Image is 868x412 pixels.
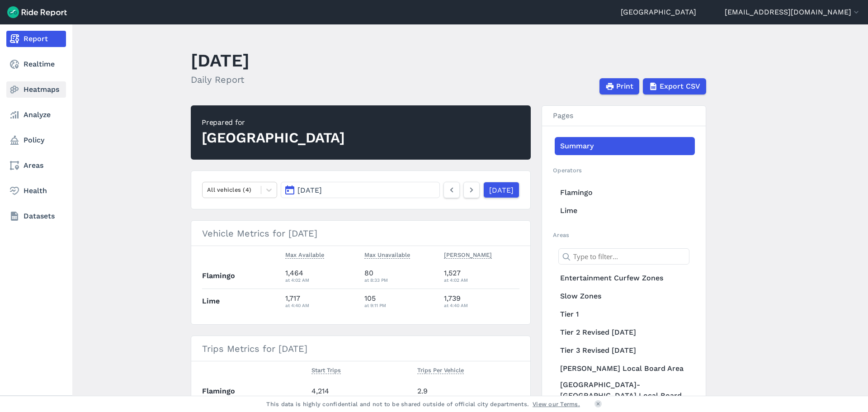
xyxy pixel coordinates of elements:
h3: Trips Metrics for [DATE] [191,336,530,361]
a: Tier 2 Revised [DATE] [555,323,695,341]
div: 1,739 [444,293,520,309]
a: [DATE] [483,182,519,198]
input: Type to filter... [558,248,689,265]
button: Export CSV [643,78,706,95]
div: at 4:40 AM [285,301,358,309]
button: Max Available [285,250,324,260]
div: at 9:11 PM [364,301,437,309]
a: Report [6,31,66,47]
a: Policy [6,132,66,148]
span: Start Trips [311,365,341,374]
span: Export CSV [660,81,700,92]
div: 105 [364,293,437,309]
a: Slow Zones [555,287,695,305]
span: Max Available [285,250,324,259]
a: Health [6,183,66,199]
a: Entertainment Curfew Zones [555,269,695,287]
div: at 4:40 AM [444,301,520,309]
span: Trips Per Vehicle [417,365,464,374]
a: [PERSON_NAME] Local Board Area [555,360,695,378]
div: 1,717 [285,293,358,309]
h1: [DATE] [191,48,250,73]
button: Trips Per Vehicle [417,365,464,376]
a: View our Terms. [533,400,580,408]
span: [PERSON_NAME] [444,250,492,259]
img: Ride Report [7,6,67,18]
h2: Operators [553,166,695,175]
button: Print [599,78,639,95]
a: Heatmaps [6,81,66,98]
a: Tier 3 Revised [DATE] [555,341,695,360]
h2: Daily Report [191,73,250,86]
button: Start Trips [311,365,341,376]
span: Print [616,81,633,92]
div: 1,464 [285,268,358,284]
h3: Vehicle Metrics for [DATE] [191,221,530,246]
a: Realtime [6,56,66,72]
h2: Areas [553,231,695,239]
th: Flamingo [202,379,308,404]
div: at 8:33 PM [364,276,437,284]
a: Summary [555,137,695,155]
div: at 4:02 AM [285,276,358,284]
div: 80 [364,268,437,284]
a: Analyze [6,107,66,123]
div: Prepared for [202,117,345,128]
td: 4,214 [308,379,414,404]
span: Max Unavailable [364,250,410,259]
th: Flamingo [202,264,282,289]
a: Lime [555,202,695,220]
a: Areas [6,157,66,174]
a: Flamingo [555,184,695,202]
div: at 4:02 AM [444,276,520,284]
a: [GEOGRAPHIC_DATA] [621,7,696,18]
button: Max Unavailable [364,250,410,260]
td: 2.9 [414,379,519,404]
div: [GEOGRAPHIC_DATA] [202,128,345,148]
a: Tier 1 [555,305,695,323]
button: [EMAIL_ADDRESS][DOMAIN_NAME] [725,7,861,18]
button: [DATE] [281,182,440,198]
div: 1,527 [444,268,520,284]
th: Lime [202,289,282,313]
span: [DATE] [297,186,322,194]
button: [PERSON_NAME] [444,250,492,260]
a: Datasets [6,208,66,224]
h3: Pages [542,106,706,126]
